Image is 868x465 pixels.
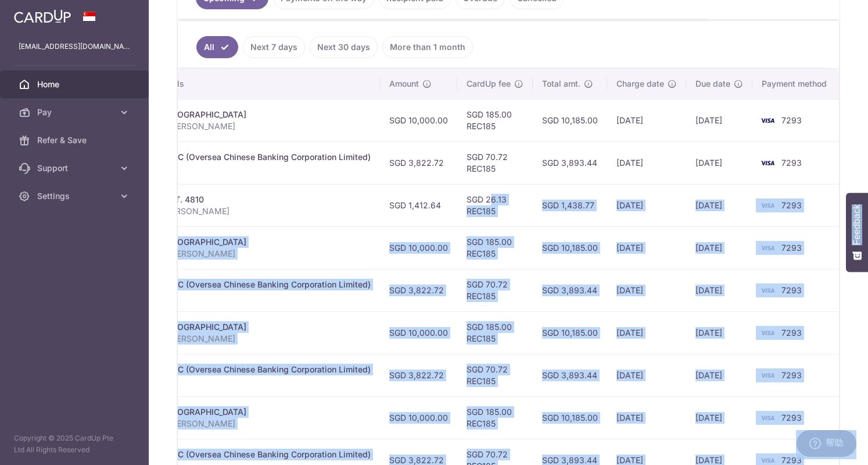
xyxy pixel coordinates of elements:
[686,99,752,141] td: [DATE]
[756,326,779,340] img: Bank Card
[380,99,457,141] td: SGD 10,000.00
[686,269,752,311] td: [DATE]
[121,449,371,460] div: Car Loan. OCBC (Oversea Chinese Banking Corporation Limited)
[686,141,752,184] td: [DATE]
[686,354,752,396] td: [DATE]
[37,190,114,202] span: Settings
[112,69,380,99] th: Payment details
[380,141,457,184] td: SGD 3,822.72
[756,411,779,425] img: Bank Card
[380,269,457,311] td: SGD 3,822.72
[607,354,686,396] td: [DATE]
[542,78,580,90] span: Total amt.
[382,36,473,58] a: More than 1 month
[607,311,686,354] td: [DATE]
[37,107,114,118] span: Pay
[846,193,868,272] button: Feedback - Show survey
[467,78,511,90] span: CardUp fee
[781,328,802,338] span: 7293
[533,269,607,311] td: SGD 3,893.44
[457,141,533,184] td: SGD 70.72 REC185
[533,141,607,184] td: SGD 3,893.44
[310,36,378,58] a: Next 30 days
[607,184,686,226] td: [DATE]
[756,283,779,297] img: Bank Card
[756,113,779,127] img: Bank Card
[121,120,371,132] p: House Loan [PERSON_NAME]
[389,78,419,90] span: Amount
[37,79,114,90] span: Home
[380,184,457,226] td: SGD 1,412.64
[121,236,371,248] div: Mortgage. [GEOGRAPHIC_DATA]
[607,269,686,311] td: [DATE]
[781,158,802,168] span: 7293
[752,69,841,99] th: Payment method
[121,205,371,217] p: 000-60-A [PERSON_NAME]
[781,200,802,210] span: 7293
[607,141,686,184] td: [DATE]
[380,354,457,396] td: SGD 3,822.72
[121,375,371,387] p: car loan
[380,311,457,354] td: SGD 10,000.00
[781,243,802,253] span: 7293
[781,455,802,465] span: 7293
[695,78,730,90] span: Due date
[796,430,856,459] iframe: 打开一个小组件，您可以在其中找到更多信息
[121,418,371,429] p: House Loan [PERSON_NAME]
[756,156,779,170] img: Bank Card
[121,151,371,163] div: Car Loan. OCBC (Oversea Chinese Banking Corporation Limited)
[533,311,607,354] td: SGD 10,185.00
[686,184,752,226] td: [DATE]
[781,413,802,423] span: 7293
[121,163,371,175] p: car loan
[243,36,305,58] a: Next 7 days
[686,311,752,354] td: [DATE]
[533,396,607,439] td: SGD 10,185.00
[19,41,130,52] p: [EMAIL_ADDRESS][DOMAIN_NAME]
[196,36,238,58] a: All
[457,269,533,311] td: SGD 70.72 REC185
[380,226,457,269] td: SGD 10,000.00
[607,396,686,439] td: [DATE]
[14,9,71,23] img: CardUp
[121,194,371,205] div: Condo & MCST. 4810
[616,78,664,90] span: Charge date
[121,321,371,333] div: Mortgage. [GEOGRAPHIC_DATA]
[756,241,779,255] img: Bank Card
[121,333,371,345] p: House Loan [PERSON_NAME]
[380,396,457,439] td: SGD 10,000.00
[781,285,802,295] span: 7293
[457,311,533,354] td: SGD 185.00 REC185
[37,162,114,174] span: Support
[457,184,533,226] td: SGD 26.13 REC185
[37,134,114,146] span: Refer & Save
[533,226,607,269] td: SGD 10,185.00
[686,226,752,269] td: [DATE]
[457,99,533,141] td: SGD 185.00 REC185
[781,115,802,125] span: 7293
[457,354,533,396] td: SGD 70.72 REC185
[121,279,371,290] div: Car Loan. OCBC (Oversea Chinese Banking Corporation Limited)
[533,184,607,226] td: SGD 1,438.77
[686,396,752,439] td: [DATE]
[756,198,779,212] img: Bank Card
[121,109,371,120] div: Mortgage. [GEOGRAPHIC_DATA]
[756,368,779,382] img: Bank Card
[607,226,686,269] td: [DATE]
[121,364,371,375] div: Car Loan. OCBC (Oversea Chinese Banking Corporation Limited)
[457,226,533,269] td: SGD 185.00 REC185
[457,396,533,439] td: SGD 185.00 REC185
[121,290,371,302] p: car loan
[607,99,686,141] td: [DATE]
[121,248,371,260] p: House Loan [PERSON_NAME]
[121,406,371,418] div: Mortgage. [GEOGRAPHIC_DATA]
[533,99,607,141] td: SGD 10,185.00
[781,370,802,380] span: 7293
[852,204,862,245] span: Feedback
[533,354,607,396] td: SGD 3,893.44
